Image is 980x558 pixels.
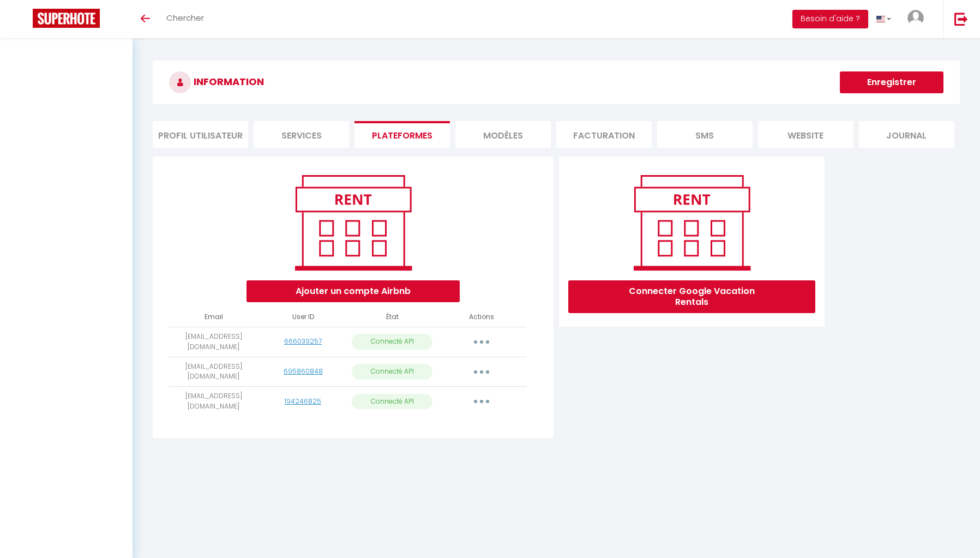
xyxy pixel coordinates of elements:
[166,12,204,23] span: Chercher
[254,121,349,148] li: Services
[33,9,100,28] img: Super Booking
[354,121,450,148] li: Plateformes
[352,364,432,380] p: Connecté API
[622,170,761,275] img: rent.png
[246,280,460,302] button: Ajouter un compte Airbnb
[840,71,943,93] button: Enregistrer
[284,337,322,346] a: 666039257
[758,121,853,148] li: website
[556,121,652,148] li: Facturation
[352,394,432,410] p: Connecté API
[284,170,423,275] img: rent.png
[859,121,954,148] li: Journal
[792,10,868,28] button: Besoin d'aide ?
[153,61,960,104] h3: INFORMATION
[907,10,924,26] img: ...
[954,12,968,26] img: logout
[347,308,437,327] th: État
[169,327,258,357] td: [EMAIL_ADDRESS][DOMAIN_NAME]
[169,357,258,387] td: [EMAIL_ADDRESS][DOMAIN_NAME]
[285,397,321,406] a: 194246825
[169,387,258,417] td: [EMAIL_ADDRESS][DOMAIN_NAME]
[657,121,753,148] li: SMS
[437,308,526,327] th: Actions
[284,367,323,376] a: 695860848
[352,334,432,350] p: Connecté API
[153,121,248,148] li: Profil Utilisateur
[455,121,551,148] li: MODÈLES
[169,308,258,327] th: Email
[258,308,348,327] th: User ID
[568,280,815,313] button: Connecter Google Vacation Rentals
